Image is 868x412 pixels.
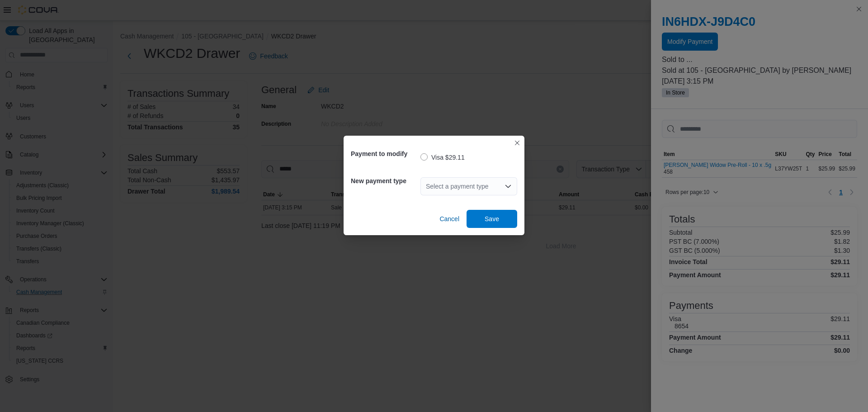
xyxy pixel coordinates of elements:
[505,183,512,190] button: Open list of options
[426,181,427,192] input: Accessible screen reader label
[485,214,499,223] span: Save
[351,172,419,190] h5: New payment type
[420,152,465,163] label: Visa $29.11
[512,137,523,148] button: Closes this modal window
[467,210,517,228] button: Save
[351,145,419,163] h5: Payment to modify
[439,214,459,223] span: Cancel
[436,210,463,228] button: Cancel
